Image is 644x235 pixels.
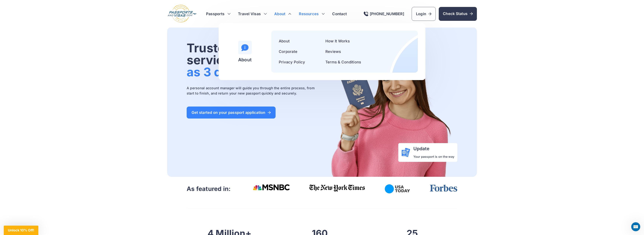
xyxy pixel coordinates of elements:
a: Privacy Policy [279,60,305,64]
a: Login [412,7,436,21]
h4: About [238,57,252,62]
a: About [279,39,290,43]
img: Msnbc [253,184,290,190]
p: A personal account manager will guide you through the entire process, from start to finish, and r... [187,86,321,96]
img: Passports and Visas.com [323,42,457,177]
iframe: Intercom live chat [631,222,640,231]
a: Check Status [439,7,477,21]
a: [PHONE_NUMBER] [364,12,404,16]
img: Forbes [430,184,457,192]
span: Check Status [443,11,473,16]
span: Unlock 10% Off! [8,228,34,232]
img: The New York Times [309,184,365,192]
h3: As featured in: [187,185,231,193]
h4: Update [413,146,454,151]
a: Contact [332,11,347,17]
a: Get started on your passport application [187,107,276,119]
h1: Trusted passport services in as fast [187,42,321,78]
a: How It Works [325,39,350,43]
img: USA Today [385,184,410,193]
h3: Passports [206,11,230,17]
img: Logo [167,5,197,23]
p: Your passport is on the way [413,154,454,159]
h3: Resources [299,11,325,17]
a: About [274,11,285,17]
h3: Travel Visas [238,11,267,17]
a: Reviews [325,49,341,54]
a: Terms & Conditions [325,60,361,64]
span: Login [416,11,431,17]
div: Unlock 10% Off! [4,226,38,235]
span: as 3 days. [187,65,246,79]
a: Corporate [279,49,297,54]
span: Get started on your passport application [192,111,271,114]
